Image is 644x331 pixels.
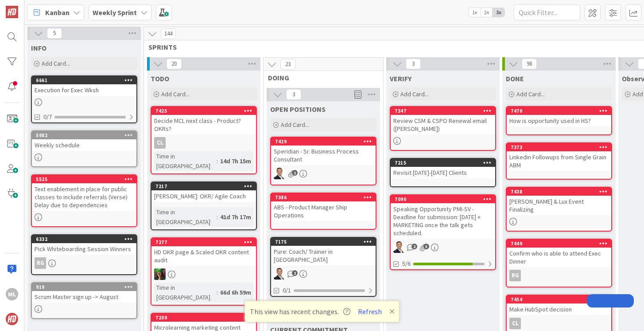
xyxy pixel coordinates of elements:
[271,201,376,221] div: ABS - Product Manager Ship Operations
[275,138,376,145] div: 7429
[270,237,376,297] a: 7175Pure: Coach/ Trainer in [GEOGRAPHIC_DATA]SL0/1
[32,291,136,303] div: Scrum Master sign up -> August
[286,89,301,100] span: 3
[274,268,285,280] img: SL
[31,43,47,52] span: INFO
[292,170,298,176] span: 1
[167,59,182,69] span: 20
[32,235,136,243] div: 6332
[507,143,611,171] div: 7373Linkedin Followups from Single Grain ABM
[469,8,481,17] span: 1x
[151,314,256,322] div: 7209
[506,187,612,232] a: 7438[PERSON_NAME] & Lux Event Finalizing
[36,176,136,182] div: 5525
[161,90,190,98] span: Add Card...
[42,59,70,67] span: Add Card...
[511,144,611,150] div: 7373
[32,131,136,151] div: 5982Weekly schedule
[391,241,495,253] div: SL
[151,190,256,202] div: [PERSON_NAME]: OKR/ Agile Coach
[151,181,257,230] a: 7217[PERSON_NAME]: OKR/ Agile CoachTime in [GEOGRAPHIC_DATA]:41d 7h 17m
[507,296,611,303] div: 7454
[390,74,411,83] span: VERIFY
[270,193,376,230] a: 7386ABS - Product Manager Ship Operations
[391,159,495,178] div: 7215Revisit [DATE]-[DATE] Clients
[507,107,611,115] div: 7470
[31,130,137,167] a: 5982Weekly schedule
[32,139,136,151] div: Weekly schedule
[507,151,611,171] div: Linkedin Followups from Single Grain ABM
[250,306,350,317] span: This view has recent changes.
[218,288,253,297] div: 66d 6h 59m
[151,107,256,134] div: 7425Decide MCL next class - Product? OKRs?
[155,108,256,114] div: 7425
[151,268,256,280] div: SL
[507,196,611,215] div: [PERSON_NAME] & Lux Event Finalizing
[390,158,496,187] a: 7215Revisit [DATE]-[DATE] Clients
[393,241,405,253] img: SL
[93,8,137,17] b: Weekly Sprint
[395,160,495,166] div: 7215
[281,121,309,129] span: Add Card...
[411,244,417,249] span: 2
[391,107,495,134] div: 7347Review CSM & CSPO Renewal email ([PERSON_NAME])
[391,195,495,203] div: 7090
[36,132,136,138] div: 5982
[395,108,495,114] div: 7347
[31,282,137,319] a: 919Scrum Master sign up -> August
[509,318,521,329] div: CL
[507,318,611,329] div: CL
[32,84,136,96] div: Execution for Exec Wksh
[32,76,136,96] div: 6661Execution for Exec Wksh
[218,212,253,222] div: 41d 7h 17m
[47,28,62,39] span: 5
[509,270,521,281] div: RG
[390,106,496,151] a: 7347Review CSM & CSPO Renewal email ([PERSON_NAME])
[154,207,217,227] div: Time in [GEOGRAPHIC_DATA]
[355,306,385,317] button: Refresh
[151,137,256,149] div: CL
[151,246,256,266] div: HD OKR page & Scaled OKR content audit
[271,238,376,265] div: 7175Pure: Coach/ Trainer in [GEOGRAPHIC_DATA]
[43,112,52,122] span: 0/7
[271,238,376,246] div: 7175
[507,240,611,267] div: 7449Confirm who is able to attend Exec Dinner
[32,183,136,211] div: Text enablement in place for public classes to include referrals (Verse) Delay due to dependencies
[271,138,376,165] div: 7429Speridian - Sr. Business Process Consultant
[161,28,176,39] span: 144
[507,188,611,196] div: 7438
[155,183,256,189] div: 7217
[511,108,611,114] div: 7470
[514,4,580,20] input: Quick Filter...
[31,234,137,275] a: 6332Pick Whiteboarding Session WinnersRG
[31,174,137,227] a: 5525Text enablement in place for public classes to include referrals (Verse) Delay due to depende...
[32,257,136,269] div: RG
[506,106,612,135] a: 7470How is opportunity used in HS?
[32,131,136,139] div: 5982
[151,237,257,306] a: 7277HD OKR page & Scaled OKR content auditSLTime in [GEOGRAPHIC_DATA]:66d 6h 59m
[516,90,545,98] span: Add Card...
[511,189,611,195] div: 7438
[271,246,376,265] div: Pure: Coach/ Trainer in [GEOGRAPHIC_DATA]
[218,156,253,166] div: 14d 7h 15m
[271,146,376,165] div: Speridian - Sr. Business Process Consultant
[32,76,136,84] div: 6661
[406,59,421,69] span: 3
[36,284,136,290] div: 919
[391,195,495,239] div: 7090Speaking Opportunity PMI-SV - Deadline for submission: [DATE] + MARKETING once the talk gets ...
[423,244,429,249] span: 3
[511,296,611,303] div: 7454
[511,240,611,247] div: 7449
[507,248,611,267] div: Confirm who is able to attend Exec Dinner
[151,74,169,83] span: TODO
[32,243,136,255] div: Pick Whiteboarding Session Winners
[6,6,18,18] img: Visit kanbanzone.com
[395,196,495,202] div: 7090
[271,268,376,280] div: SL
[271,168,376,179] div: SL
[151,238,256,266] div: 7277HD OKR page & Scaled OKR content audit
[155,315,256,321] div: 7209
[391,115,495,134] div: Review CSM & CSPO Renewal email ([PERSON_NAME])
[271,193,376,221] div: 7386ABS - Product Manager Ship Operations
[32,283,136,303] div: 919Scrum Master sign up -> August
